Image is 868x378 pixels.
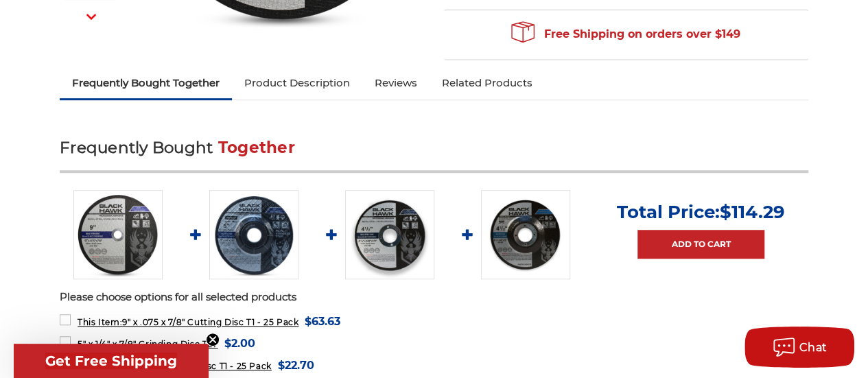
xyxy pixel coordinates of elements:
span: 5" x 1/4" x 7/8" Grinding Disc T27 [78,339,218,349]
strong: This Item: [78,317,122,327]
button: Next [75,2,108,32]
button: Close teaser [206,333,220,346]
p: Please choose options for all selected products [60,290,808,305]
a: Product Description [232,68,362,98]
a: Reviews [362,68,430,98]
button: Chat [744,327,854,368]
img: 9 inch cut off wheel [73,190,163,279]
span: Frequently Bought [60,138,213,157]
p: Total Price: [617,201,785,223]
a: Related Products [430,68,545,98]
span: $2.00 [224,334,255,353]
span: Get Free Shipping [45,353,177,369]
a: Add to Cart [637,230,764,259]
span: $22.70 [278,356,314,375]
span: 9" x .075 x 7/8" Cutting Disc T1 - 25 Pack [78,317,298,327]
span: Free Shipping on orders over $149 [511,21,740,48]
a: Frequently Bought Together [60,68,232,98]
span: $63.63 [305,312,340,331]
span: Chat [799,341,828,354]
span: $114.29 [720,201,785,223]
div: Get Free ShippingClose teaser [14,344,209,378]
span: Together [218,138,295,157]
